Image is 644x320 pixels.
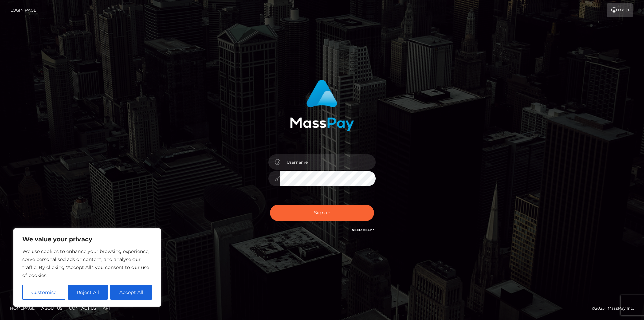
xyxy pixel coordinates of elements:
[592,305,639,312] div: © 2025 , MassPay Inc.
[13,228,161,307] div: We value your privacy
[607,3,633,17] a: Login
[68,285,108,300] button: Reject All
[290,80,354,131] img: MassPay Login
[22,247,152,279] p: We use cookies to enhance your browsing experience, serve personalised ads or content, and analys...
[100,303,113,313] a: API
[110,285,152,300] button: Accept All
[7,303,37,313] a: Homepage
[270,205,374,221] button: Sign in
[39,303,65,313] a: About Us
[66,303,99,313] a: Contact Us
[22,285,65,300] button: Customise
[352,228,374,232] a: Need Help?
[22,235,152,243] p: We value your privacy
[280,154,376,170] input: Username...
[10,3,36,17] a: Login Page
